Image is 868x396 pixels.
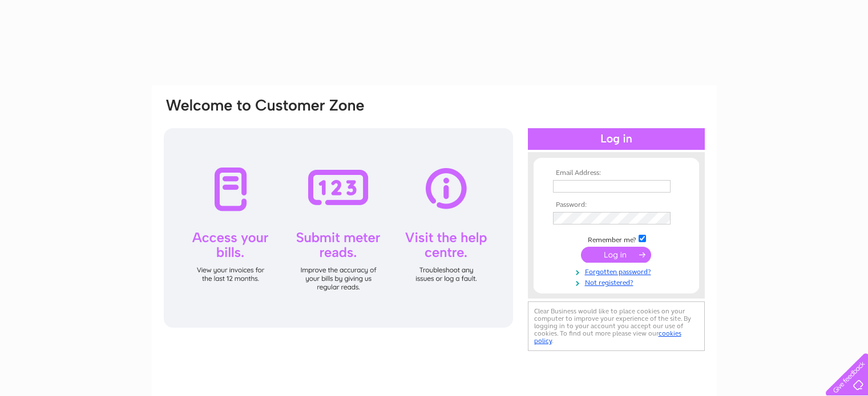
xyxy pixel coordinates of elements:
th: Password: [550,201,683,209]
th: Email Address: [550,169,683,177]
a: cookies policy [534,329,681,345]
input: Submit [581,247,651,263]
td: Remember me? [550,233,683,244]
a: Forgotten password? [553,266,683,276]
a: Not registered? [553,276,683,287]
div: Clear Business would like to place cookies on your computer to improve your experience of the sit... [528,301,705,351]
